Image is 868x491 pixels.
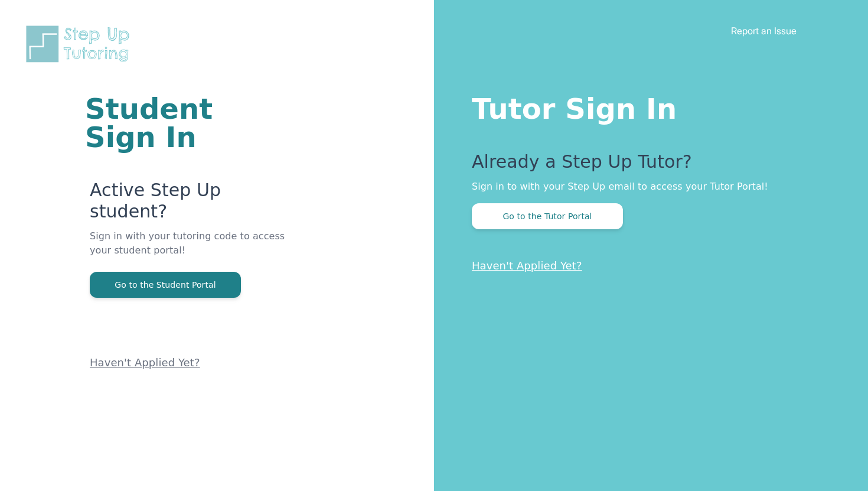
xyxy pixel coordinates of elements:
[731,25,797,37] a: Report an Issue
[90,229,292,272] p: Sign in with your tutoring code to access your student portal!
[472,90,821,123] h1: Tutor Sign In
[472,259,582,272] a: Haven't Applied Yet?
[472,180,821,194] p: Sign in to with your Step Up email to access your Tutor Portal!
[24,24,137,64] img: Step Up Tutoring horizontal logo
[472,151,821,180] p: Already a Step Up Tutor?
[90,180,292,229] p: Active Step Up student?
[90,272,241,298] button: Go to the Student Portal
[90,356,200,369] a: Haven't Applied Yet?
[85,95,292,151] h1: Student Sign In
[472,203,623,229] button: Go to the Tutor Portal
[472,210,623,222] a: Go to the Tutor Portal
[90,279,241,290] a: Go to the Student Portal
